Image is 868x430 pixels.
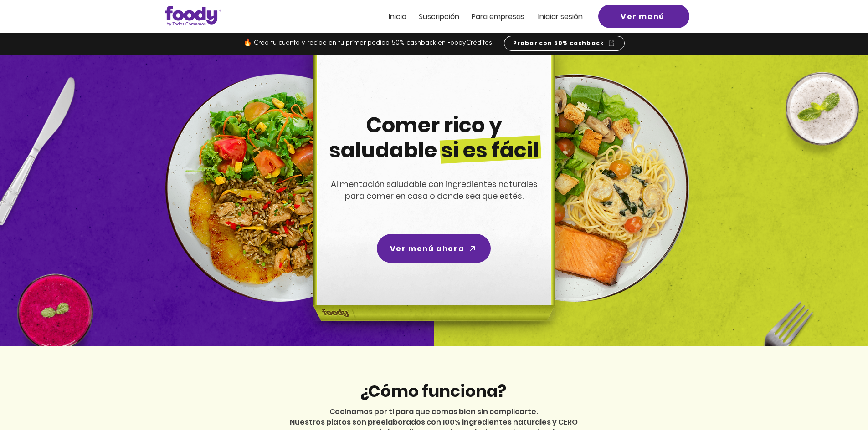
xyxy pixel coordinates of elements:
[165,6,221,26] img: Logo_Foody V2.0.0 (3).png
[360,379,506,403] span: ¿Cómo funciona?
[419,13,459,20] a: Suscripción
[329,111,539,165] span: Comer rico y saludable si es fácil
[419,11,459,22] span: Suscripción
[329,406,538,417] span: Cocinamos por ti para que comas bien sin complicarte.
[165,74,393,302] img: left-dish-compress.png
[513,39,605,47] span: Probar con 50% cashback
[288,55,577,346] img: headline-center-compress.png
[377,234,491,263] a: Ver menú ahora
[538,11,583,22] span: Iniciar sesión
[243,40,492,46] span: 🔥 Crea tu cuenta y recibe en tu primer pedido 50% cashback en FoodyCréditos
[389,11,406,22] span: Inicio
[389,13,406,20] a: Inicio
[504,36,625,51] a: Probar con 50% cashback
[621,11,665,22] span: Ver menú
[390,243,464,254] span: Ver menú ahora
[472,11,480,22] span: Pa
[815,377,859,421] iframe: Messagebird Livechat Widget
[331,178,538,202] span: Alimentación saludable con ingredientes naturales para comer en casa o donde sea que estés.
[472,13,524,20] a: Para empresas
[538,13,583,20] a: Iniciar sesión
[598,5,689,28] a: Ver menú
[480,11,524,22] span: ra empresas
